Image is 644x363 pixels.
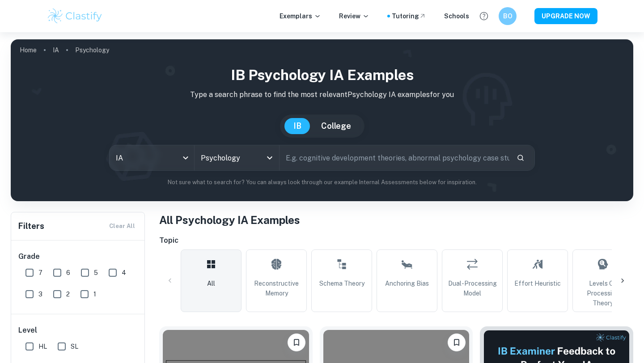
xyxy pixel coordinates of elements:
div: IA [110,145,194,170]
span: Schema Theory [319,279,364,288]
h1: IB Psychology IA examples [18,64,626,86]
a: Schools [444,11,469,21]
h6: BO [503,11,513,21]
a: Home [20,44,37,56]
span: 2 [66,289,70,299]
button: BO [499,7,517,25]
p: Exemplars [280,11,321,21]
h6: Topic [159,235,633,246]
button: IB [284,118,310,134]
h6: Level [18,325,138,336]
p: Review [339,11,369,21]
span: Anchoring Bias [385,279,429,288]
button: Help and Feedback [476,8,491,24]
span: 4 [122,268,126,278]
button: UPGRADE NOW [534,8,597,24]
button: Open [263,152,276,164]
button: College [312,118,360,134]
button: Search [513,150,528,165]
a: IA [53,44,59,56]
span: 7 [38,268,42,278]
span: 3 [38,289,42,299]
img: Clastify logo [47,7,103,25]
img: profile cover [11,39,633,201]
span: 5 [94,268,98,278]
h6: Grade [18,251,138,262]
span: Dual-Processing Model [446,279,499,298]
span: 6 [66,268,70,278]
input: E.g. cognitive development theories, abnormal psychology case studies, social psychology experime... [280,145,509,170]
span: SL [71,342,78,351]
button: Bookmark [448,333,466,351]
span: Effort Heuristic [514,279,561,288]
button: Bookmark [288,333,305,351]
span: All [207,279,215,288]
p: Psychology [75,45,109,55]
h6: Filters [18,220,44,232]
p: Type a search phrase to find the most relevant Psychology IA examples for you [18,89,626,100]
span: HL [38,342,47,351]
h1: All Psychology IA Examples [159,212,633,228]
span: Reconstructive Memory [250,279,303,298]
span: Levels of Processing Theory [576,279,629,308]
a: Tutoring [392,11,426,21]
span: 1 [93,289,96,299]
p: Not sure what to search for? You can always look through our example Internal Assessments below f... [18,178,626,187]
